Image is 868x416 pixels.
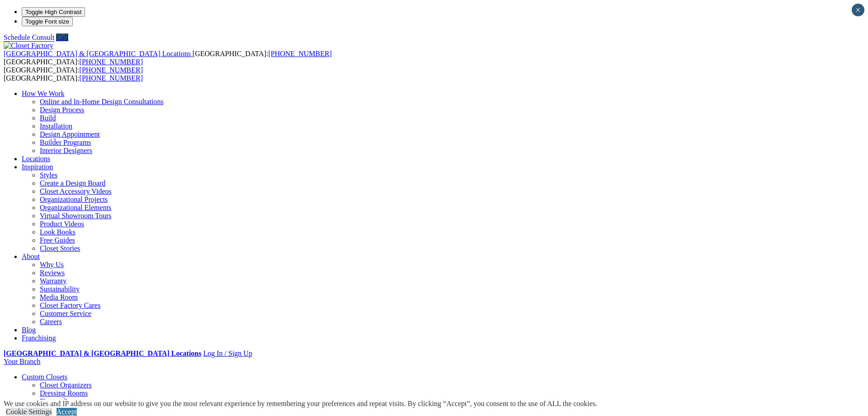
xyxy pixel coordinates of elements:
a: Interior Designers [40,147,92,154]
a: Organizational Projects [40,196,108,203]
a: Builder Programs [40,139,91,146]
a: Cookie Settings [6,408,52,416]
a: Accept [57,408,77,416]
a: Create a Design Board [40,179,105,187]
a: Build [40,114,56,122]
a: Closet Organizers [40,381,92,389]
a: Product Videos [40,220,84,228]
a: Virtual Showroom Tours [40,212,112,220]
span: [GEOGRAPHIC_DATA] & [GEOGRAPHIC_DATA] Locations [4,50,191,57]
button: Close [852,4,864,16]
a: Styles [40,171,57,179]
a: [GEOGRAPHIC_DATA] & [GEOGRAPHIC_DATA] Locations [4,50,193,57]
div: We use cookies and IP address on our website to give you the most relevant experience by remember... [4,400,597,408]
a: About [22,253,40,260]
a: Installation [40,122,72,130]
a: Franchising [22,334,56,342]
a: Custom Closets [22,373,67,381]
span: Toggle High Contrast [25,9,81,15]
a: [PHONE_NUMBER] [80,58,143,66]
a: Look Books [40,228,75,236]
a: Design Process [40,106,84,114]
a: Finesse Systems [40,397,87,405]
a: Closet Factory Cares [40,301,100,309]
a: Sustainability [40,285,80,293]
a: Schedule Consult [4,33,54,41]
a: Design Appointment [40,130,100,138]
button: Toggle High Contrast [22,7,85,17]
a: [PHONE_NUMBER] [268,50,331,57]
a: Log In / Sign Up [203,349,252,357]
a: Blog [22,326,36,334]
a: Your Branch [4,358,40,365]
a: [PHONE_NUMBER] [80,74,143,82]
span: [GEOGRAPHIC_DATA]: [GEOGRAPHIC_DATA]: [4,66,143,82]
a: Warranty [40,277,66,285]
a: Online and In-Home Design Consultations [40,98,164,105]
a: Inspiration [22,163,53,171]
a: Media Room [40,293,78,301]
a: Customer Service [40,310,91,317]
span: [GEOGRAPHIC_DATA]: [GEOGRAPHIC_DATA]: [4,50,332,66]
a: [GEOGRAPHIC_DATA] & [GEOGRAPHIC_DATA] Locations [4,349,201,357]
a: Why Us [40,261,64,268]
a: How We Work [22,90,65,97]
button: Toggle Font size [22,17,73,26]
a: Closet Accessory Videos [40,187,112,195]
a: Organizational Elements [40,204,111,211]
a: [PHONE_NUMBER] [80,66,143,74]
a: Careers [40,318,62,325]
a: Free Guides [40,236,75,244]
a: Call [56,33,68,41]
img: Closet Factory [4,42,53,50]
a: Closet Stories [40,244,80,252]
a: Dressing Rooms [40,389,88,397]
span: Toggle Font size [25,18,69,25]
a: Locations [22,155,50,163]
a: Reviews [40,269,65,277]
